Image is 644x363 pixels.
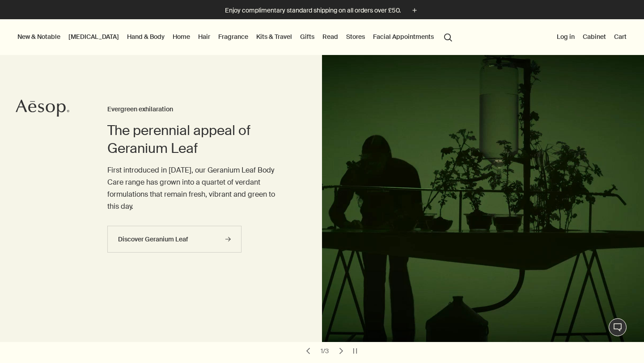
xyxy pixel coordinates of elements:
[107,164,286,213] p: First introduced in [DATE], our Geranium Leaf Body Care range has grown into a quartet of verdant...
[318,347,331,355] div: 1 / 3
[344,31,367,42] button: Stores
[16,99,69,117] svg: Aesop
[171,31,192,42] a: Home
[609,318,627,336] button: Live Assistance
[16,99,69,119] a: Aesop
[196,31,212,42] a: Hair
[107,122,286,157] h2: The perennial appeal of Geranium Leaf
[555,19,628,55] nav: supplementary
[349,345,361,357] button: pause
[225,6,401,15] p: Enjoy complimentary standard shipping on all orders over £50.
[67,31,121,42] a: [MEDICAL_DATA]
[302,345,314,357] button: previous slide
[555,31,576,42] button: Log in
[16,31,62,42] button: New & Notable
[335,345,347,357] button: next slide
[440,28,456,45] button: Open search
[581,31,608,42] a: Cabinet
[107,226,241,253] a: Discover Geranium Leaf
[216,31,250,42] a: Fragrance
[612,31,628,42] button: Cart
[125,31,166,42] a: Hand & Body
[321,31,340,42] a: Read
[225,5,419,16] button: Enjoy complimentary standard shipping on all orders over £50.
[371,31,436,42] a: Facial Appointments
[298,31,316,42] a: Gifts
[107,104,286,115] h3: Evergreen exhilaration
[254,31,294,42] a: Kits & Travel
[16,19,456,55] nav: primary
